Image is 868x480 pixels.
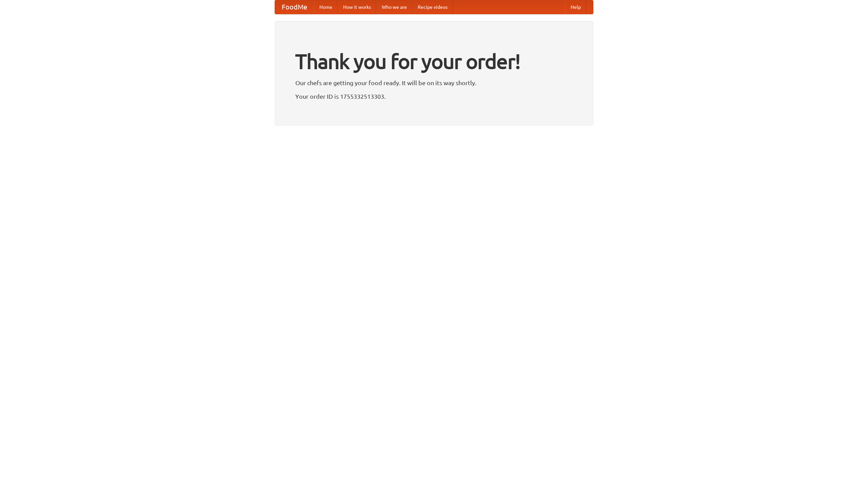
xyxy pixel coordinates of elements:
a: Recipe videos [412,0,453,14]
a: Who we are [376,0,412,14]
a: Home [314,0,338,14]
h1: Thank you for your order! [295,45,573,78]
a: FoodMe [275,0,314,14]
p: Our chefs are getting your food ready. It will be on its way shortly. [295,78,573,88]
a: Help [565,0,586,14]
p: Your order ID is 1755332513303. [295,91,573,101]
a: How it works [338,0,376,14]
